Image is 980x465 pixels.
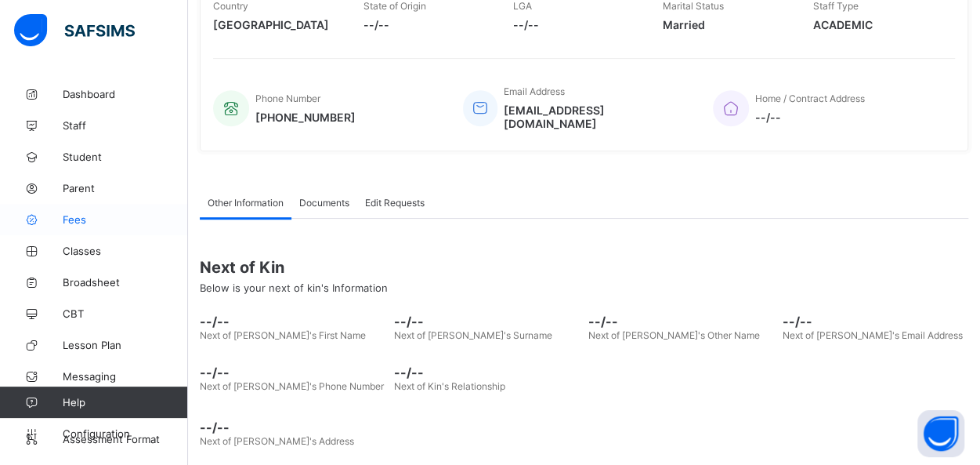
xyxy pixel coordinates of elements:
[394,380,505,392] span: Next of Kin's Relationship
[63,427,187,440] span: Configuration
[782,329,962,341] span: Next of [PERSON_NAME]'s Email Address
[200,435,354,447] span: Next of [PERSON_NAME]'s Address
[63,307,188,320] span: CBT
[63,151,188,163] span: Student
[299,197,349,209] span: Documents
[365,197,425,209] span: Edit Requests
[63,339,188,351] span: Lesson Plan
[63,213,188,226] span: Fees
[200,365,386,380] span: --/--
[394,329,552,341] span: Next of [PERSON_NAME]'s Surname
[755,111,865,124] span: --/--
[14,14,135,47] img: safsims
[663,18,789,31] span: Married
[200,314,386,329] span: --/--
[63,119,188,132] span: Staff
[255,93,320,104] span: Phone Number
[200,380,384,392] span: Next of [PERSON_NAME]'s Phone Number
[588,329,760,341] span: Next of [PERSON_NAME]'s Other Name
[363,18,489,31] span: --/--
[63,182,188,194] span: Parent
[255,111,356,124] span: [PHONE_NUMBER]
[208,197,284,209] span: Other Information
[63,370,188,383] span: Messaging
[63,88,188,100] span: Dashboard
[213,18,339,31] span: [GEOGRAPHIC_DATA]
[917,410,964,457] button: Open asap
[513,18,639,31] span: --/--
[394,314,580,329] span: --/--
[200,282,388,294] span: Below is your next of kin's Information
[200,329,366,341] span: Next of [PERSON_NAME]'s First Name
[504,104,689,130] span: [EMAIL_ADDRESS][DOMAIN_NAME]
[504,85,565,97] span: Email Address
[63,396,187,409] span: Help
[63,245,188,257] span: Classes
[63,276,188,289] span: Broadsheet
[782,314,968,329] span: --/--
[200,420,968,435] span: --/--
[813,18,939,31] span: ACADEMIC
[394,365,580,380] span: --/--
[588,314,775,329] span: --/--
[200,258,968,277] span: Next of Kin
[755,93,865,104] span: Home / Contract Address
